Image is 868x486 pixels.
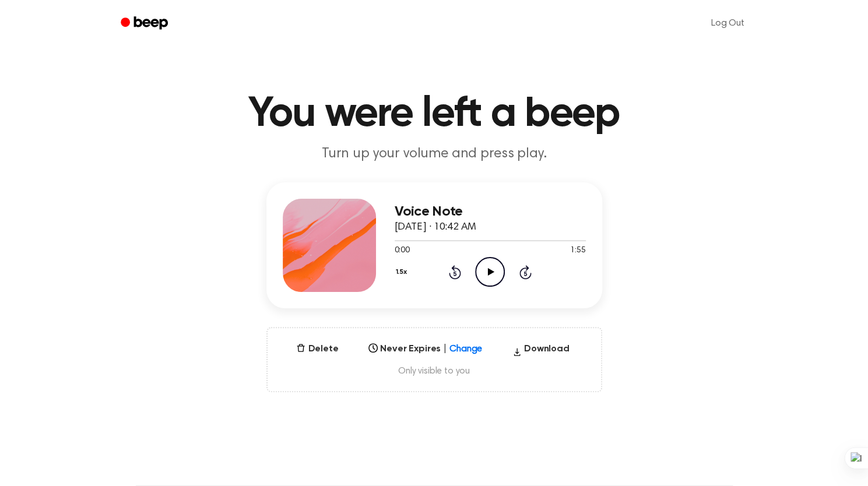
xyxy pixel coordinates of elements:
span: Only visible to you [282,365,587,377]
button: Delete [291,342,343,356]
span: [DATE] · 10:42 AM [395,222,476,233]
button: 1.5x [395,262,412,282]
span: 0:00 [395,245,410,257]
a: Log Out [700,9,756,37]
h1: You were left a beep [136,93,733,135]
span: 1:55 [570,245,585,257]
a: Beep [113,12,178,35]
button: Download [508,342,574,361]
h3: Voice Note [395,204,586,220]
p: Turn up your volume and press play. [210,145,658,164]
